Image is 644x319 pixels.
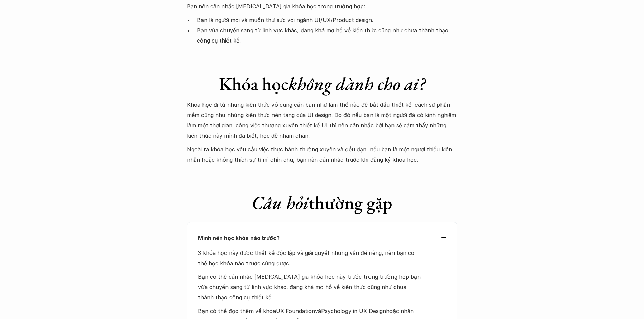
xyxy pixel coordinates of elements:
[197,25,457,46] p: Bạn vừa chuyển sang từ lĩnh vực khác, đang khá mơ hồ về kiến thức cũng như chưa thành thạo công c...
[198,248,422,268] p: 3 khóa học này được thiết kế độc lập và giải quyết những vấn đề riêng, nên bạn có thể học khóa nà...
[288,72,425,96] em: không dành cho ai?
[187,192,457,214] h1: thường gặp
[276,308,315,314] a: UX Foundation
[187,1,457,11] p: Bạn nên cân nhắc [MEDICAL_DATA] gia khóa học trong trường hợp:
[198,235,280,241] strong: Mình nên học khóa nào trước?
[198,272,422,302] p: Bạn có thể cân nhắc [MEDICAL_DATA] gia khóa học này trước trong trường hợp bạn vừa chuyển sang từ...
[252,191,309,214] em: Câu hỏi
[187,144,457,165] p: Ngoài ra khóa học yêu cầu việc thực hành thường xuyên và đều đặn, nếu bạn là một người thiếu kiên...
[187,73,457,95] h1: Khóa học
[197,15,457,25] p: Bạn là người mới và muốn thử sức với ngành UI/UX/Product design.
[321,308,386,314] a: Psychology in UX Design
[187,100,457,141] p: Khóa học đi từ những kiến thức vô cùng căn bản như làm thế nào để bắt đầu thiết kế, cách sử phần ...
